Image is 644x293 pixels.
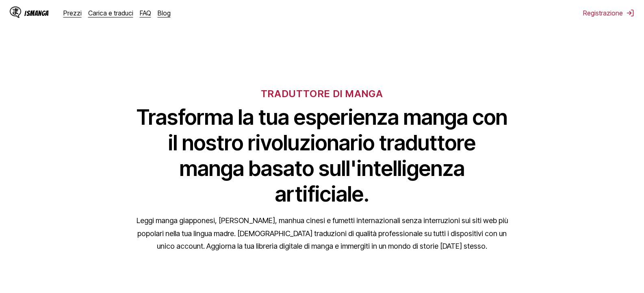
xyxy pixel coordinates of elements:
[140,9,151,17] a: FAQ
[158,9,171,17] a: Blog
[137,216,508,250] font: Leggi manga giapponesi, [PERSON_NAME], manhua cinesi e fumetti internazionali senza interruzioni ...
[626,9,634,17] img: disconnessione
[10,7,21,18] img: Logo IsManga
[261,88,384,100] font: TRADUTTORE DI MANGA
[88,9,133,17] a: Carica e traduci
[137,104,507,207] font: Trasforma la tua esperienza manga con il nostro rivoluzionario traduttore manga basato sull'intel...
[10,7,63,20] a: Logo IsMangaIsManga
[63,9,82,17] a: Prezzi
[24,9,49,17] font: IsManga
[583,9,634,17] button: Registrazione
[583,9,623,17] font: Registrazione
